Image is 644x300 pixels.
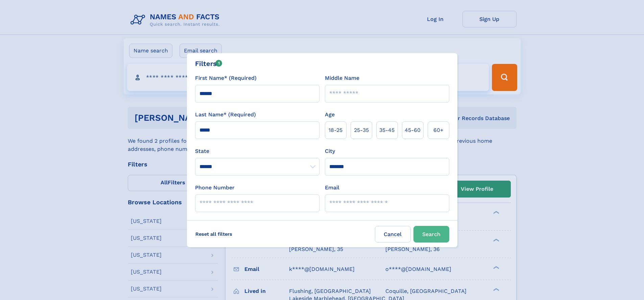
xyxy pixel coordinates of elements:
span: 35‑45 [379,126,395,134]
span: 45‑60 [405,126,421,134]
span: 25‑35 [354,126,369,134]
label: Phone Number [195,184,235,192]
label: First Name* (Required) [195,74,257,82]
label: Cancel [375,226,411,243]
label: State [195,147,319,155]
label: Middle Name [325,74,359,82]
label: City [325,147,335,155]
span: 60+ [433,126,444,134]
label: Email [325,184,339,192]
button: Search [413,226,449,243]
span: 18‑25 [329,126,342,134]
div: Filters [195,59,222,69]
label: Last Name* (Required) [195,111,256,119]
label: Reset all filters [191,226,237,242]
label: Age [325,111,335,119]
